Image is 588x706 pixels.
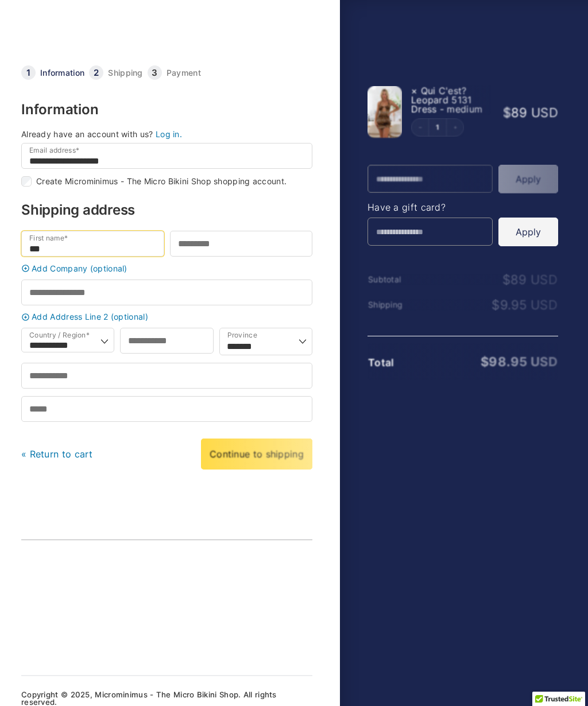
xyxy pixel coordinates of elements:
[21,203,312,217] h3: Shipping address
[108,69,142,77] a: Shipping
[156,129,182,139] a: Log in.
[21,691,312,706] p: Copyright © 2025, Microminimus - The Micro Bikini Shop. All rights reserved.
[167,69,201,77] a: Payment
[367,203,558,212] h4: Have a gift card?
[40,69,84,77] a: Information
[36,177,287,185] label: Create Microminimus - The Micro Bikini Shop shopping account.
[21,448,93,460] a: « Return to cart
[21,129,153,139] span: Already have an account with us?
[498,218,558,246] button: Apply
[18,313,315,321] a: Add Address Line 2 (optional)
[21,103,312,117] h3: Information
[30,553,203,639] iframe: TrustedSite Certified
[18,264,315,273] a: Add Company (optional)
